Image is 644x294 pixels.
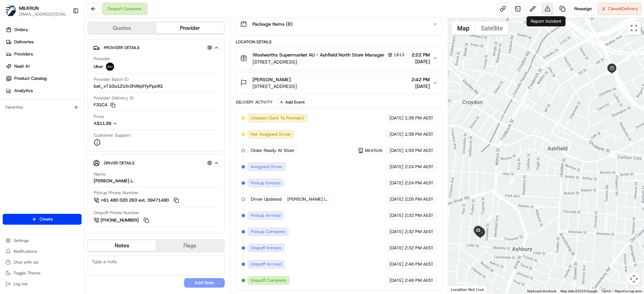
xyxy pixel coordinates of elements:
[627,21,641,35] button: Toggle fullscreen view
[94,120,111,126] span: A$11.88
[156,23,224,33] button: Provider
[14,249,37,254] span: Notifications
[394,52,404,58] span: 1813
[94,83,162,89] span: bat_xT1Gu121Xr2hWqXYyPpzXQ
[450,285,472,294] a: Open this area in Google Maps (opens a new window)
[508,176,515,184] div: 10
[14,281,27,287] span: Log out
[365,148,382,153] span: MILKRUN
[252,21,292,27] span: Package Items ( 8 )
[14,51,33,57] span: Providers
[3,268,82,278] button: Toggle Theme
[3,49,84,60] a: Providers
[104,160,134,166] span: Driver Details
[94,64,103,70] span: Uber
[14,270,41,276] span: Toggle Theme
[94,190,138,196] span: Pickup Phone Number
[101,197,169,203] span: +61 480 020 263 ext. 39471480
[251,245,282,251] span: Dropoff Enroute
[3,257,82,267] button: Chat with us!
[251,196,282,202] span: Driver Updated
[451,21,475,35] button: Show street map
[251,229,285,235] span: Pickup Complete
[14,63,29,69] span: Nash AI
[605,67,613,75] div: 4
[623,55,630,62] div: 2
[94,76,129,83] span: Provider Batch ID
[94,56,110,62] span: Provider
[88,240,156,251] button: Notes
[608,6,638,12] span: Cancel Delivery
[236,99,273,105] div: Delivery Activity
[3,85,84,96] a: Analytics
[448,285,487,294] div: Location Not Live
[605,68,612,75] div: 3
[251,261,282,267] span: Dropoff Arrived
[14,238,29,243] span: Settings
[104,45,139,50] span: Provider Details
[94,217,150,224] a: [PHONE_NUMBER]
[94,114,104,120] span: Price
[94,178,134,184] div: [PERSON_NAME] L.
[101,217,139,223] span: [PHONE_NUMBER]
[19,12,67,17] button: [EMAIL_ADDRESS][DOMAIN_NAME]
[522,103,530,110] div: 7
[236,13,442,35] button: Package Items (8)
[390,229,403,235] span: [DATE]
[3,3,70,19] button: MILKRUNMILKRUN[EMAIL_ADDRESS][DOMAIN_NAME]
[106,63,114,71] img: uber-new-logo.jpeg
[19,5,39,12] button: MILKRUN
[251,212,281,219] span: Pickup Arrived
[94,197,180,204] a: +61 480 020 263 ext. 39471480
[94,95,134,101] span: Provider Delivery ID
[14,88,33,94] span: Analytics
[252,83,297,90] span: [STREET_ADDRESS]
[94,210,139,216] span: Dropoff Phone Number
[88,23,156,33] button: Quotes
[518,100,526,108] div: 8
[390,245,403,251] span: [DATE]
[3,236,82,245] button: Settings
[3,73,84,84] a: Product Catalog
[14,27,28,33] span: Orders
[486,213,493,221] div: 11
[3,24,84,35] a: Orders
[574,6,592,12] span: Reassign
[560,289,597,293] span: Map data ©2025 Google
[5,5,16,16] img: MILKRUN
[601,289,611,293] a: Terms (opens in new tab)
[390,196,403,202] span: [DATE]
[615,289,642,293] a: Report a map error
[412,58,430,65] span: [DATE]
[94,120,153,127] button: A$11.88
[405,131,434,137] span: 1:38 PM AEST
[277,98,307,106] button: Add Event
[251,148,294,154] span: Order Ready At Store
[405,148,434,154] span: 1:59 PM AEST
[405,212,434,219] span: 2:32 PM AEST
[412,83,430,90] span: [DATE]
[390,164,403,170] span: [DATE]
[475,21,509,35] button: Show satellite imagery
[450,285,472,294] img: Google
[627,272,641,286] button: Map camera controls
[405,180,434,186] span: 2:24 PM AEST
[251,180,281,186] span: Pickup Enroute
[405,277,434,284] span: 2:46 PM AEST
[14,75,47,82] span: Product Catalog
[405,115,434,121] span: 1:38 PM AEST
[555,116,563,124] div: 6
[390,148,403,154] span: [DATE]
[156,240,224,251] button: Flags
[390,212,403,219] span: [DATE]
[14,39,34,45] span: Deliveries
[251,115,304,121] span: Created (Sent To Provider)
[412,76,430,83] span: 2:42 PM
[3,214,82,225] button: Create
[3,37,84,47] a: Deliveries
[390,131,403,137] span: [DATE]
[3,102,82,113] div: Favorites
[252,51,384,58] span: Woolworths Supermarket AU - Ashfield North Store Manager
